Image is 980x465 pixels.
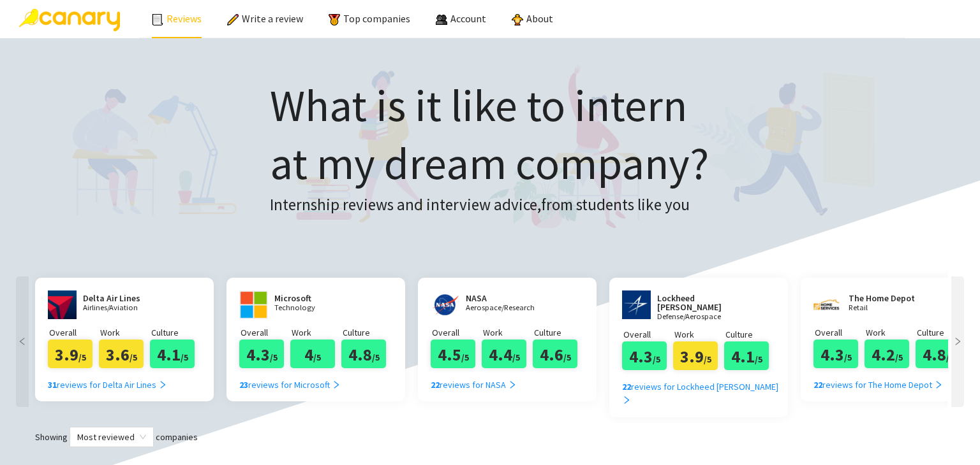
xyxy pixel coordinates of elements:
[813,340,858,368] div: 4.3
[77,427,146,447] span: Most reviewed
[622,290,651,319] img: www.lockheedmartin.com
[48,368,167,392] a: 31reviews for Delta Air Lines right
[450,12,486,25] span: Account
[239,368,341,392] a: 23reviews for Microsoft right
[512,12,553,25] a: About
[512,352,520,363] span: /5
[934,380,943,389] span: right
[13,427,967,447] div: Showing companies
[657,294,753,311] h2: Lockheed [PERSON_NAME]
[49,325,99,340] p: Overall
[622,396,631,404] span: right
[152,12,202,25] a: Reviews
[725,327,775,341] p: Culture
[332,380,341,389] span: right
[158,380,167,389] span: right
[274,294,351,303] h2: Microsoft
[674,327,724,341] p: Work
[372,352,380,363] span: /5
[239,379,248,390] b: 23
[436,14,447,25] img: people.png
[48,378,167,392] div: reviews for Delta Air Lines
[329,12,410,25] a: Top companies
[866,325,916,340] p: Work
[99,340,144,368] div: 3.6
[341,340,386,368] div: 4.8
[431,340,475,368] div: 4.5
[916,340,960,368] div: 4.8
[48,340,93,368] div: 3.9
[83,294,160,303] h2: Delta Air Lines
[431,378,517,392] div: reviews for NASA
[483,325,533,340] p: Work
[239,340,284,368] div: 4.3
[239,290,268,319] img: www.microsoft.com
[946,352,954,363] span: /5
[83,304,160,312] p: Airlines/Aviation
[657,313,753,321] p: Defense/Aerospace
[466,294,542,303] h2: NASA
[533,340,577,368] div: 4.6
[917,325,967,340] p: Culture
[270,135,709,191] span: at my dream company?
[813,378,943,392] div: reviews for The Home Depot
[622,381,631,392] b: 22
[563,352,571,363] span: /5
[653,354,660,365] span: /5
[622,341,667,370] div: 4.3
[466,304,542,312] p: Aerospace/Research
[844,352,852,363] span: /5
[673,341,718,370] div: 3.9
[431,290,459,319] img: nasa.gov
[130,352,137,363] span: /5
[343,325,392,340] p: Culture
[274,304,351,312] p: Technology
[241,325,290,340] p: Overall
[813,379,822,390] b: 22
[290,340,335,368] div: 4
[755,354,762,365] span: /5
[78,352,86,363] span: /5
[895,352,903,363] span: /5
[227,12,303,25] a: Write a review
[313,352,321,363] span: /5
[865,340,909,368] div: 4.2
[815,325,865,340] p: Overall
[151,325,201,340] p: Culture
[100,325,150,340] p: Work
[16,337,29,346] span: left
[622,380,785,408] div: reviews for Lockheed [PERSON_NAME]
[270,352,278,363] span: /5
[508,380,517,389] span: right
[270,192,709,218] h3: Internship reviews and interview advice, from students like you
[704,354,711,365] span: /5
[482,340,526,368] div: 4.4
[951,337,964,346] span: right
[48,379,57,390] b: 31
[150,340,195,368] div: 4.1
[724,341,769,370] div: 4.1
[849,294,925,303] h2: The Home Depot
[270,76,709,192] h1: What is it like to intern
[432,325,482,340] p: Overall
[534,325,584,340] p: Culture
[849,304,925,312] p: Retail
[461,352,469,363] span: /5
[813,368,943,392] a: 22reviews for The Home Depot right
[622,370,785,408] a: 22reviews for Lockheed [PERSON_NAME] right
[19,9,120,31] img: Canary Logo
[239,378,341,392] div: reviews for Microsoft
[181,352,188,363] span: /5
[431,379,440,390] b: 22
[431,368,517,392] a: 22reviews for NASA right
[292,325,341,340] p: Work
[623,327,673,341] p: Overall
